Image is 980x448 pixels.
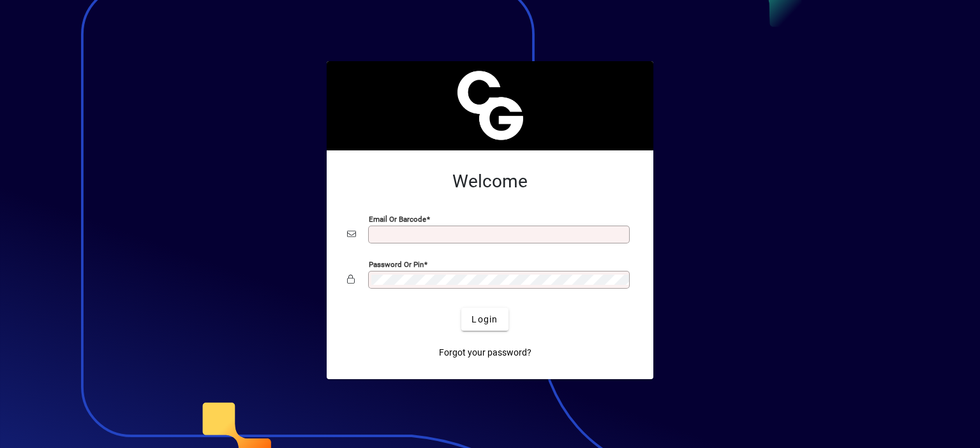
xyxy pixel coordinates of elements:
[471,313,498,326] span: Login
[461,308,508,331] button: Login
[347,171,633,192] h2: Welcome
[439,346,531,359] span: Forgot your password?
[369,215,426,224] mat-label: Email or Barcode
[434,341,537,364] a: Forgot your password?
[369,260,424,269] mat-label: Password or Pin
